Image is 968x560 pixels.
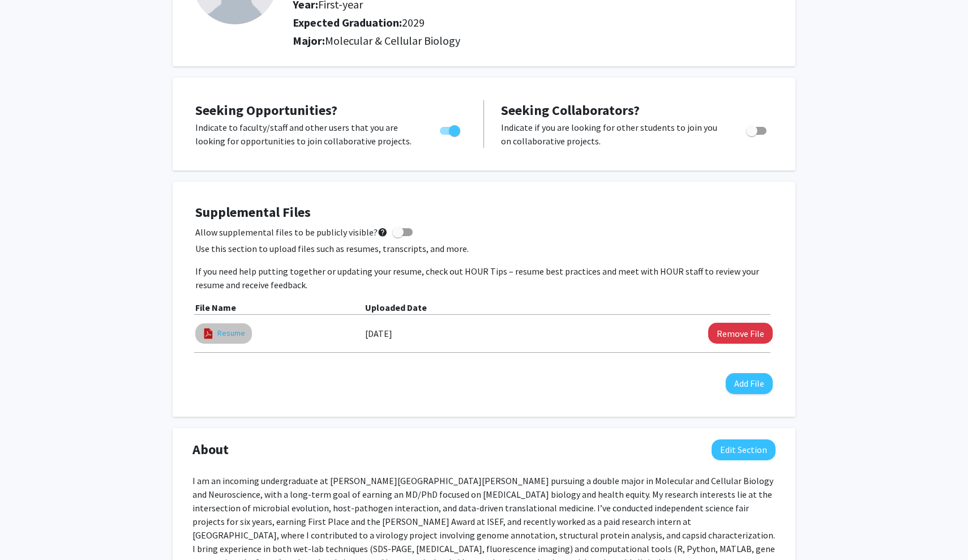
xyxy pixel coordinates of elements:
b: File Name [195,302,236,313]
button: Remove Resume File [708,323,773,344]
span: 2029 [402,15,425,29]
span: Seeking Collaborators? [501,101,640,119]
label: [DATE] [365,324,392,343]
h2: Major: [293,34,776,48]
button: Edit About [712,439,776,460]
div: Toggle [435,121,466,138]
span: Molecular & Cellular Biology [325,33,460,48]
p: Indicate to faculty/staff and other users that you are looking for opportunities to join collabor... [195,121,418,148]
p: If you need help putting together or updating your resume, check out HOUR Tips – resume best prac... [195,264,773,292]
h4: Supplemental Files [195,204,773,221]
p: Use this section to upload files such as resumes, transcripts, and more. [195,242,773,255]
b: Uploaded Date [365,302,427,313]
span: Allow supplemental files to be publicly visible? [195,225,388,239]
h2: Expected Graduation: [293,16,712,29]
p: Indicate if you are looking for other students to join you on collaborative projects. [501,121,725,148]
button: Add File [726,373,773,394]
span: About [192,439,229,460]
span: Seeking Opportunities? [195,101,337,119]
div: Toggle [742,121,773,138]
iframe: Chat [8,509,48,552]
a: Resume [217,327,245,339]
mat-icon: help [378,225,388,239]
img: pdf_icon.png [202,327,215,340]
